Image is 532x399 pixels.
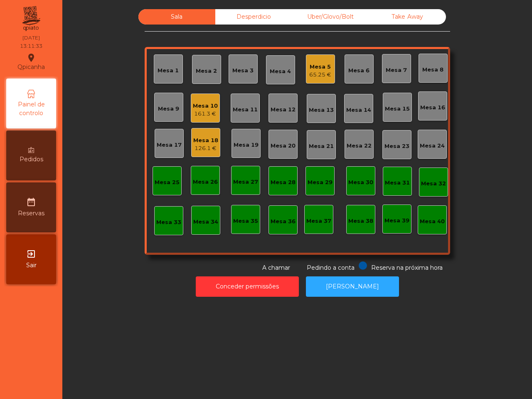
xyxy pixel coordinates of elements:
div: Mesa 29 [308,178,332,187]
div: Mesa 34 [193,218,218,226]
div: Mesa 15 [385,105,410,113]
div: Mesa 2 [196,67,217,75]
div: Mesa 31 [385,179,410,187]
div: 65.25 € [309,71,331,79]
span: Reserva na próxima hora [371,264,443,271]
i: date_range [26,197,36,207]
div: Mesa 16 [420,103,445,112]
div: Mesa 38 [348,217,373,225]
span: Pedindo a conta [307,264,355,271]
div: Mesa 26 [193,178,218,186]
div: Mesa 25 [155,178,180,187]
div: Sala [138,9,215,25]
div: Mesa 32 [421,180,446,188]
button: [PERSON_NAME] [306,276,399,297]
div: Mesa 27 [233,178,258,186]
div: Mesa 24 [420,142,445,150]
span: Pedidos [20,155,43,164]
div: Mesa 14 [346,106,371,114]
div: Mesa 36 [271,217,296,226]
div: Mesa 19 [234,141,259,149]
div: Mesa 23 [384,142,409,150]
div: Mesa 5 [309,63,331,71]
div: Take Away [369,9,446,25]
div: Mesa 39 [384,217,409,225]
div: Mesa 11 [233,106,258,114]
div: Mesa 20 [271,142,296,150]
div: Mesa 40 [420,217,445,226]
div: Mesa 21 [309,142,334,150]
div: Uber/Glovo/Bolt [292,9,369,25]
span: Sair [26,261,37,270]
div: Mesa 9 [158,105,179,113]
span: Reservas [18,209,44,218]
div: Mesa 37 [306,217,331,225]
div: Mesa 30 [348,178,373,187]
div: Desperdicio [215,9,292,25]
div: Mesa 7 [386,66,407,74]
i: location_on [26,53,36,63]
div: Mesa 28 [271,178,296,187]
div: Mesa 17 [157,141,182,149]
div: Mesa 22 [347,142,372,150]
div: 161.3 € [193,110,218,118]
div: [DATE] [22,34,40,42]
button: Conceder permissões [196,276,299,297]
div: 126.1 € [193,144,218,153]
div: Mesa 35 [233,217,258,225]
div: Mesa 4 [270,67,291,76]
img: qpiato [21,4,41,33]
span: A chamar [262,264,290,271]
div: Mesa 3 [232,66,254,75]
i: exit_to_app [26,249,36,259]
div: Mesa 18 [193,136,218,145]
div: Mesa 33 [156,218,181,227]
div: Mesa 10 [193,102,218,110]
div: Mesa 8 [422,66,443,74]
div: Mesa 1 [158,66,179,75]
div: Qpicanha [17,52,45,72]
span: Painel de controlo [8,100,54,118]
div: Mesa 12 [271,106,296,114]
div: Mesa 13 [309,106,334,114]
div: Mesa 6 [348,66,369,75]
div: 13:11:33 [20,42,42,50]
